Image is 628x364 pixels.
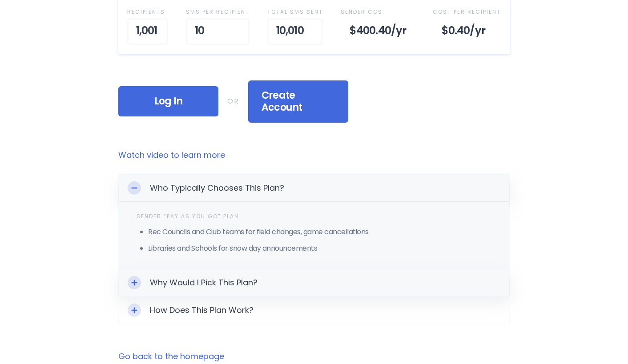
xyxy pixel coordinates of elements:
[118,86,218,116] div: Log In
[137,211,491,222] div: Sender “Pay As You Go” Plan
[227,96,239,107] div: OR
[127,18,168,45] div: 1,001
[341,6,415,18] div: Sender Cost
[118,351,224,362] a: Go back to the homepage
[128,181,141,195] div: Toggle Expand
[186,6,250,18] div: SMS per Recipient
[148,243,491,254] li: Libraries and Schools for snow day announcements
[132,95,205,108] span: Log In
[267,6,323,18] div: Total SMS Sent
[127,6,168,18] div: Recipient s
[118,149,510,161] a: Watch video to learn more
[267,18,323,45] div: 10,010
[128,304,141,317] div: Toggle Expand
[248,80,348,123] div: Create Account
[433,18,501,45] div: $0.40 /yr
[119,175,509,202] div: Toggle ExpandWho Typically Chooses This Plan?
[186,18,250,45] div: 10
[119,297,509,324] div: Toggle ExpandHow Does This Plan Work?
[433,6,501,18] div: Cost Per Recipient
[119,269,509,296] div: Toggle ExpandWhy Would I Pick This Plan?
[148,227,491,237] li: Rec Councils and Club teams for field changes, game cancellations
[128,276,141,289] div: Toggle Expand
[262,89,335,114] span: Create Account
[341,18,415,45] div: $400.40 /yr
